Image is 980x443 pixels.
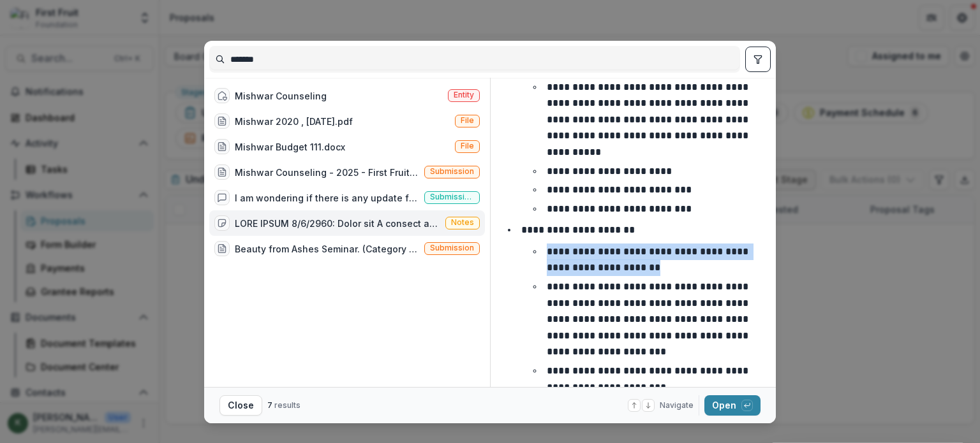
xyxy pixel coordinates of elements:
span: 7 [267,400,272,410]
div: Mishwar 2020 , [DATE].pdf [235,115,353,128]
div: Beauty from Ashes Seminar. (Category 1 grant to Mishwar Counselling for Beauty from Ashes Seminar.) [235,242,419,256]
div: LORE IPSUM 8/6/2960: Dolor sit A consect adipi elitsed do Eiusm. Tempo Incidi (utlabor) etd mag a... [235,217,440,230]
span: Submission [430,167,474,176]
div: I am wondering if there is any update for our ministry m, [PERSON_NAME] ? [235,191,419,205]
div: Mishwar Counseling [235,89,327,103]
span: Submission [430,243,474,252]
div: Mishwar Counseling - 2025 - First Fruit Board Grant Application Form [235,166,419,179]
button: Open [704,395,761,416]
button: Close [219,395,262,416]
span: File [461,116,474,125]
div: Mishwar Budget 111.docx [235,140,345,154]
span: Entity [454,91,474,99]
span: results [274,400,301,410]
span: Navigate [660,400,694,411]
span: Submission comment [430,192,474,201]
span: File [461,142,474,150]
button: toggle filters [745,47,771,72]
span: Notes [451,218,474,227]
